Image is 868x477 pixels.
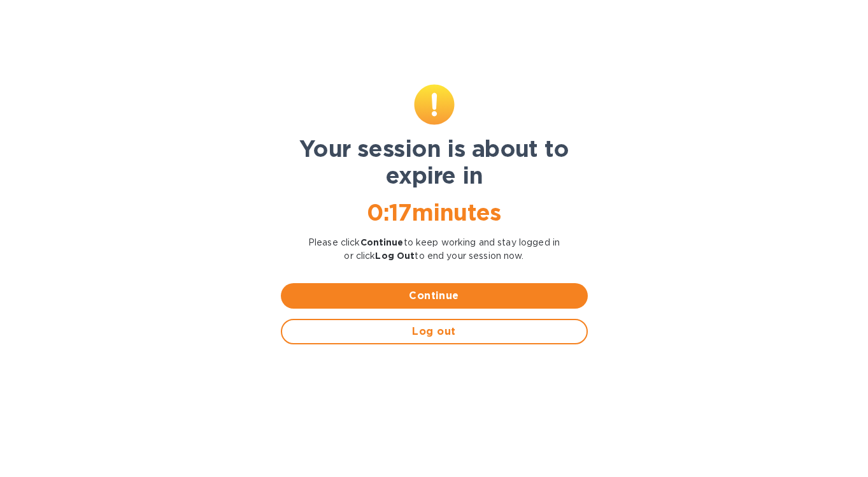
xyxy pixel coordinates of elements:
p: Please click to keep working and stay logged in or click to end your session now. [281,236,588,263]
h1: 0 : 17 minutes [281,199,588,226]
h1: Your session is about to expire in [281,135,588,189]
button: Log out [281,319,588,344]
button: Continue [281,283,588,309]
b: Continue [360,237,404,247]
span: Log out [292,324,576,339]
span: Continue [291,288,578,304]
b: Log Out [375,251,415,261]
